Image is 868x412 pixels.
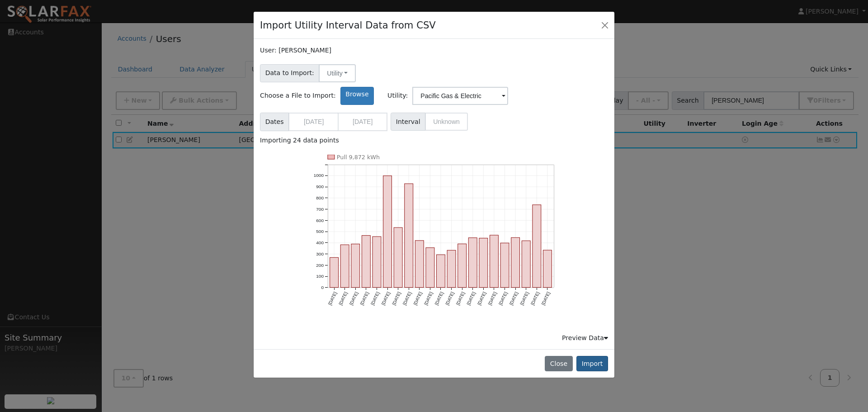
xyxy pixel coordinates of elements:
[338,291,348,306] text: [DATE]
[562,333,608,343] div: Preview Data
[260,64,319,82] span: Data to Import:
[511,238,520,288] rect: onclick=""
[458,244,467,288] rect: onclick=""
[599,19,611,31] button: Close
[434,291,444,306] text: [DATE]
[373,237,381,288] rect: onclick=""
[260,136,608,145] div: Importing 24 data points
[576,356,608,371] button: Import
[466,291,476,306] text: [DATE]
[522,241,531,288] rect: onclick=""
[370,291,380,306] text: [DATE]
[412,291,423,306] text: [DATE]
[500,243,509,288] rect: onclick=""
[321,285,324,290] text: 0
[316,229,324,234] text: 500
[316,184,324,189] text: 900
[509,291,519,306] text: [DATE]
[543,250,552,288] rect: onclick=""
[260,46,331,55] label: User: [PERSON_NAME]
[426,248,434,288] rect: onclick=""
[260,113,289,131] span: Dates
[476,291,487,306] text: [DATE]
[412,87,508,105] input: Select a Utility
[349,291,359,306] text: [DATE]
[316,251,324,256] text: 300
[519,291,530,306] text: [DATE]
[437,255,445,288] rect: onclick=""
[498,291,508,306] text: [DATE]
[490,235,499,288] rect: onclick=""
[316,218,324,223] text: 600
[447,251,456,288] rect: onclick=""
[359,291,369,306] text: [DATE]
[340,87,374,105] label: Browse
[316,207,324,212] text: 700
[423,291,434,306] text: [DATE]
[316,263,324,268] text: 200
[394,227,402,288] rect: onclick=""
[319,64,356,82] button: Utility
[533,205,541,288] rect: onclick=""
[468,238,477,288] rect: onclick=""
[530,291,540,306] text: [DATE]
[487,291,498,306] text: [DATE]
[362,236,370,288] rect: onclick=""
[545,356,572,371] button: Close
[351,244,360,288] rect: onclick=""
[260,18,436,33] h4: Import Utility Interval Data from CSV
[316,195,324,200] text: 800
[337,154,380,161] text: Pull 9,872 kWh
[415,241,424,288] rect: onclick=""
[455,291,466,306] text: [DATE]
[541,291,551,306] text: [DATE]
[340,245,349,288] rect: onclick=""
[391,113,425,131] span: Interval
[381,291,391,306] text: [DATE]
[444,291,455,306] text: [DATE]
[260,91,336,100] span: Choose a File to Import:
[402,291,412,306] text: [DATE]
[327,291,337,306] text: [DATE]
[313,173,324,178] text: 1000
[330,258,338,288] rect: onclick=""
[405,184,413,288] rect: onclick=""
[316,240,324,245] text: 400
[316,274,324,279] text: 100
[383,176,392,288] rect: onclick=""
[479,238,488,288] rect: onclick=""
[387,91,408,100] span: Utility:
[391,291,401,306] text: [DATE]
